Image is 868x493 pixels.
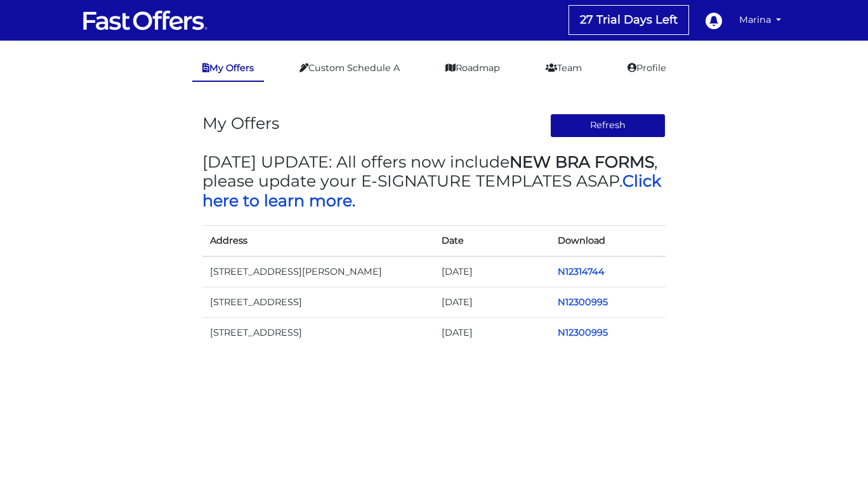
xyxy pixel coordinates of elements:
td: [DATE] [434,317,550,348]
th: Address [202,225,434,256]
a: My Offers [192,56,264,82]
a: Profile [617,56,676,81]
a: N12300995 [558,296,608,308]
td: [STREET_ADDRESS][PERSON_NAME] [202,256,434,287]
th: Date [434,225,550,256]
td: [STREET_ADDRESS] [202,287,434,317]
a: Marina [734,8,786,32]
a: N12300995 [558,327,608,338]
a: Custom Schedule A [289,56,410,81]
h3: [DATE] UPDATE: All offers now include , please update your E-SIGNATURE TEMPLATES ASAP. [202,152,666,210]
button: Refresh [550,114,666,138]
a: 27 Trial Days Left [569,6,688,34]
a: Roadmap [435,56,510,81]
a: N12314744 [558,266,605,277]
td: [STREET_ADDRESS] [202,317,434,348]
th: Download [550,225,666,256]
a: Team [536,56,592,81]
td: [DATE] [434,287,550,317]
h3: My Offers [202,114,279,133]
a: Click here to learn more. [202,171,661,209]
strong: NEW BRA FORMS [510,152,654,171]
td: [DATE] [434,256,550,287]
